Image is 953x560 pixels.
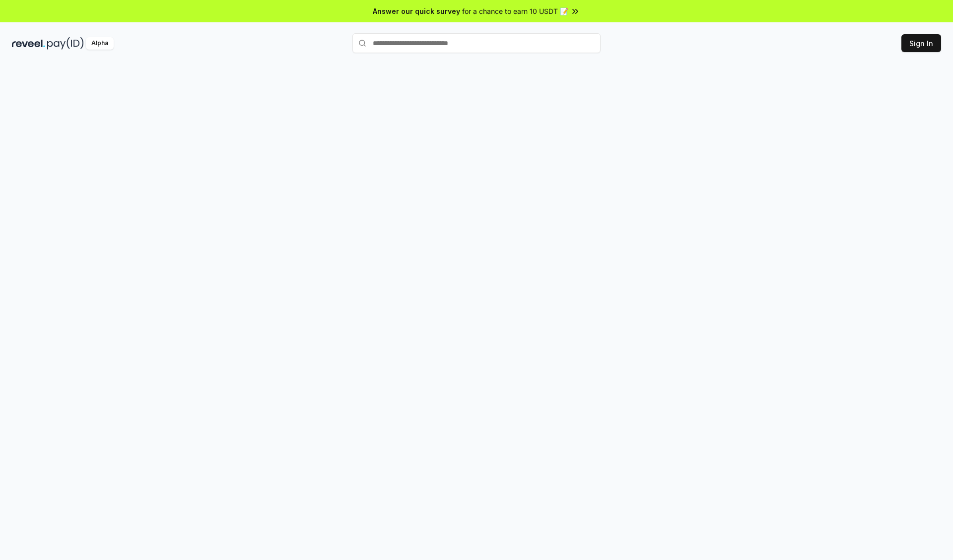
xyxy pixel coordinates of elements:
img: pay_id [47,37,84,50]
img: reveel_dark [12,37,45,50]
span: for a chance to earn 10 USDT 📝 [462,6,568,16]
span: Answer our quick survey [373,6,460,16]
button: Sign In [901,34,941,52]
div: Alpha [86,37,114,50]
